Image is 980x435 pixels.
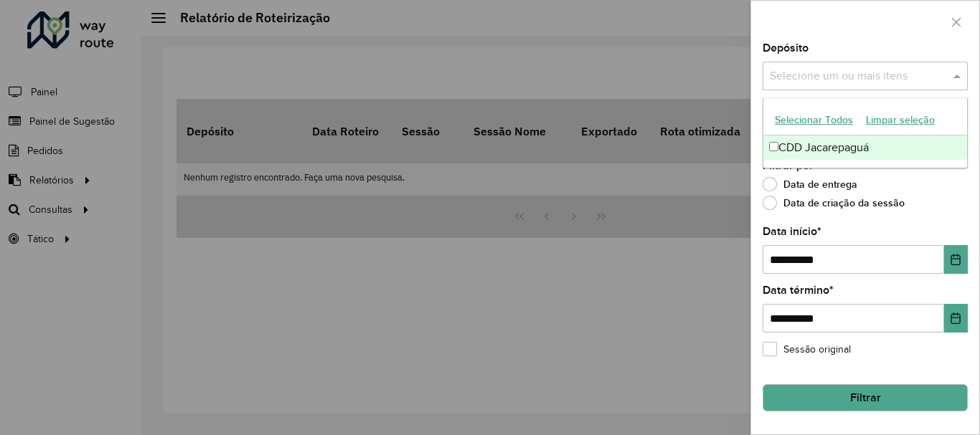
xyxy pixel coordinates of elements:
[944,304,968,333] button: Choose Date
[763,223,821,240] label: Data início
[768,109,859,131] button: Selecionar Todos
[763,282,834,299] label: Data término
[763,177,857,191] label: Data de entrega
[763,196,905,210] label: Data de criação da sessão
[763,97,968,168] ng-dropdown-panel: Options list
[763,384,968,411] button: Filtrar
[763,135,967,160] div: CDD Jacarepaguá
[944,245,968,274] button: Choose Date
[763,342,851,357] label: Sessão original
[763,39,809,57] label: Depósito
[859,109,941,131] button: Limpar seleção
